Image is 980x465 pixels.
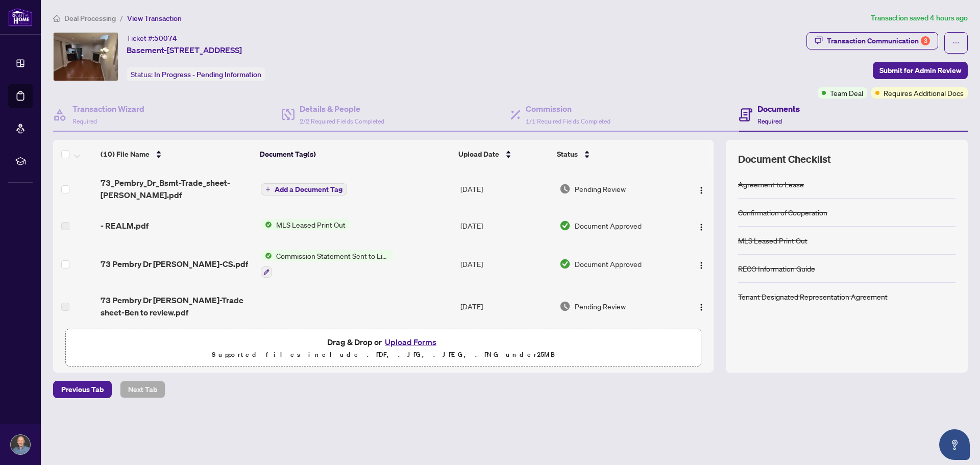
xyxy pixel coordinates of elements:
span: View Transaction [127,14,182,23]
button: Transaction Communication3 [806,32,938,50]
span: Document Approved [575,258,642,270]
button: Submit for Admin Review [873,62,968,79]
td: [DATE] [456,286,555,327]
span: 73 Pembry Dr [PERSON_NAME]-CS.pdf [101,258,248,270]
h4: Details & People [300,103,384,115]
span: Team Deal [830,87,863,99]
h4: Documents [757,103,800,115]
span: Required [757,117,782,125]
img: Profile Icon [11,435,30,454]
span: Drag & Drop orUpload FormsSupported files include .PDF, .JPG, .JPEG, .PNG under25MB [66,329,701,367]
div: RECO Information Guide [738,263,815,274]
span: Upload Date [458,149,499,160]
button: Logo [693,256,709,272]
img: Document Status [559,258,571,270]
div: Ticket #: [127,32,177,44]
span: Commission Statement Sent to Listing Brokerage [272,250,393,261]
button: Status IconCommission Statement Sent to Listing Brokerage [261,250,393,278]
span: In Progress - Pending Information [154,70,261,79]
img: Status Icon [261,219,272,230]
span: Pending Review [575,301,626,312]
span: Requires Additional Docs [884,87,964,99]
span: 73_Pembry_Dr_Bsmt-Trade_sheet-[PERSON_NAME].pdf [101,177,252,201]
span: 50074 [154,34,177,43]
button: Add a Document Tag [261,183,347,196]
button: Logo [693,181,709,197]
div: Transaction Communication [827,33,930,49]
img: Document Status [559,301,571,312]
span: Required [72,117,97,125]
td: [DATE] [456,209,555,242]
button: Logo [693,217,709,234]
span: Basement-[STREET_ADDRESS] [127,44,242,56]
div: 3 [921,36,930,45]
span: Add a Document Tag [275,186,342,193]
button: Previous Tab [53,381,112,398]
h4: Transaction Wizard [72,103,144,115]
img: Document Status [559,220,571,231]
td: [DATE] [456,242,555,286]
img: Logo [697,261,705,270]
th: Upload Date [454,140,553,168]
button: Next Tab [120,381,165,398]
span: Deal Processing [64,14,116,23]
button: Add a Document Tag [261,183,347,195]
img: Document Status [559,183,571,194]
span: (10) File Name [101,149,150,160]
span: ellipsis [952,39,960,46]
button: Logo [693,298,709,314]
th: (10) File Name [96,140,256,168]
button: Open asap [939,429,970,460]
div: Agreement to Lease [738,179,804,190]
h4: Commission [526,103,610,115]
span: 1/1 Required Fields Completed [526,117,610,125]
article: Transaction saved 4 hours ago [871,12,968,24]
span: 73 Pembry Dr [PERSON_NAME]-Trade sheet-Ben to review.pdf [101,294,252,319]
img: logo [8,8,33,27]
img: Logo [697,223,705,231]
div: Status: [127,67,265,81]
th: Document Tag(s) [256,140,455,168]
th: Status [553,140,676,168]
span: Pending Review [575,183,626,194]
span: home [53,15,60,22]
span: Document Checklist [738,152,831,166]
button: Upload Forms [382,335,439,349]
div: MLS Leased Print Out [738,235,807,246]
div: Confirmation of Cooperation [738,207,827,218]
span: plus [265,187,271,192]
span: Submit for Admin Review [879,62,961,79]
img: Logo [697,303,705,311]
img: Status Icon [261,250,272,261]
button: Status IconMLS Leased Print Out [261,219,350,230]
span: 2/2 Required Fields Completed [300,117,384,125]
span: MLS Leased Print Out [272,219,350,230]
span: Status [557,149,578,160]
span: - REALM.pdf [101,219,149,232]
span: Document Approved [575,220,642,231]
p: Supported files include .PDF, .JPG, .JPEG, .PNG under 25 MB [72,349,695,361]
span: Drag & Drop or [327,335,439,349]
li: / [120,12,123,24]
div: Tenant Designated Representation Agreement [738,291,888,302]
span: Previous Tab [61,381,104,398]
img: Logo [697,186,705,194]
td: [DATE] [456,168,555,209]
img: IMG-E12240412_1.jpg [54,33,118,81]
